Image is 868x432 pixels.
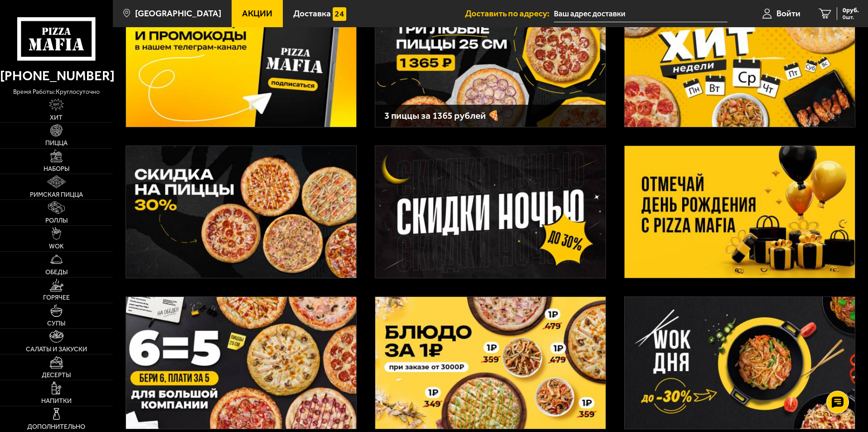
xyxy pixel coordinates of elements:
[843,15,859,20] span: 0 шт.
[30,192,83,198] span: Римская пицца
[293,9,331,18] span: Доставка
[45,269,68,276] span: Обеды
[465,9,554,18] span: Доставить по адресу:
[135,9,221,18] span: [GEOGRAPHIC_DATA]
[50,115,63,121] span: Хит
[384,111,596,121] h3: 3 пиццы за 1365 рублей 🍕
[44,166,69,172] span: Наборы
[42,372,71,379] span: Десерты
[554,5,727,22] input: Ваш адрес доставки
[843,7,859,14] span: 0 руб.
[49,243,64,250] span: WOK
[776,9,800,18] span: Войти
[333,7,346,21] img: 15daf4d41897b9f0e9f617042186c801.svg
[47,320,65,327] span: Супы
[242,9,272,18] span: Акции
[43,295,70,301] span: Горячее
[45,218,68,224] span: Роллы
[27,424,85,430] span: Дополнительно
[45,140,68,146] span: Пицца
[41,398,72,404] span: Напитки
[26,346,87,353] span: Салаты и закуски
